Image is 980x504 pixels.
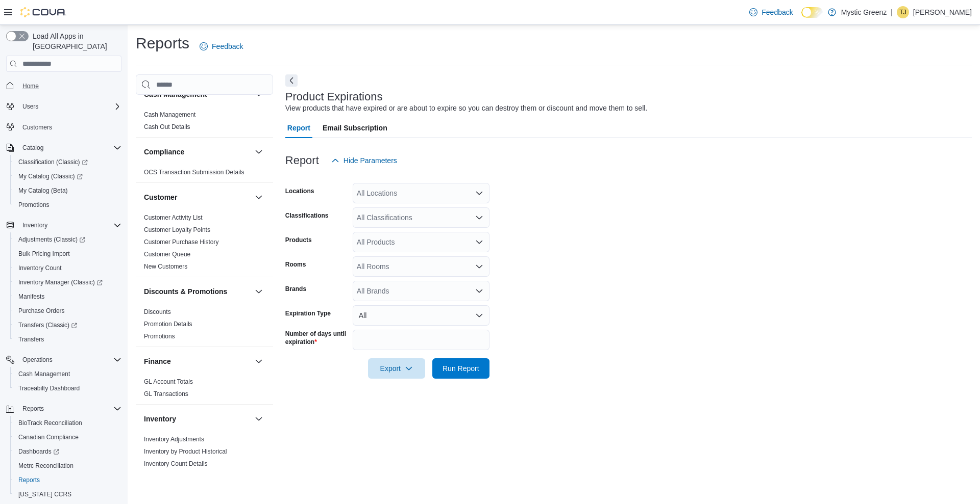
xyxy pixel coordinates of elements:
[22,356,53,364] span: Operations
[144,123,190,130] a: Cash Out Details
[10,155,126,169] a: Classification (Classic)
[14,305,121,317] span: Purchase Orders
[144,414,176,424] h3: Inventory
[897,6,909,18] div: Tiffany Jackson
[10,183,126,198] button: My Catalog (Beta)
[144,214,203,221] a: Customer Activity List
[18,354,57,366] button: Operations
[285,91,383,103] h3: Product Expirations
[18,250,70,258] span: Bulk Pricing Import
[14,276,121,288] span: Inventory Manager (Classic)
[14,333,48,346] a: Transfers
[144,332,175,340] span: Promotions
[14,319,121,331] span: Transfers (Classic)
[253,146,265,158] button: Compliance
[10,367,126,381] button: Cash Management
[144,238,219,246] a: Customer Purchase History
[144,356,251,366] button: Finance
[10,332,126,347] button: Transfers
[144,169,244,176] a: OCS Transaction Submission Details
[144,147,184,157] h3: Compliance
[14,156,121,168] span: Classification (Classic)
[18,278,103,286] span: Inventory Manager (Classic)
[285,154,319,167] h3: Report
[18,142,47,154] button: Catalog
[2,218,126,232] button: Inventory
[762,7,793,17] span: Feedback
[14,184,121,197] span: My Catalog (Beta)
[891,6,893,18] p: |
[144,192,177,202] h3: Customer
[14,382,84,394] a: Traceabilty Dashboard
[20,7,66,17] img: Cova
[14,417,121,429] span: BioTrack Reconciliation
[14,488,76,500] a: [US_STATE] CCRS
[10,444,126,459] a: Dashboards
[144,226,210,234] span: Customer Loyalty Points
[253,355,265,367] button: Finance
[144,435,204,443] span: Inventory Adjustments
[18,79,121,92] span: Home
[144,378,193,386] span: GL Account Totals
[14,431,83,443] a: Canadian Compliance
[801,18,802,18] span: Dark Mode
[18,219,121,231] span: Inventory
[287,118,310,138] span: Report
[10,275,126,289] a: Inventory Manager (Classic)
[144,390,188,398] span: GL Transactions
[18,172,83,180] span: My Catalog (Classic)
[10,473,126,487] button: Reports
[212,41,243,51] span: Feedback
[253,285,265,298] button: Discounts & Promotions
[18,403,48,415] button: Reports
[10,289,126,304] button: Manifests
[14,290,121,303] span: Manifests
[14,156,92,168] a: Classification (Classic)
[353,305,489,326] button: All
[18,235,85,244] span: Adjustments (Classic)
[18,403,121,415] span: Reports
[22,405,44,413] span: Reports
[14,368,74,380] a: Cash Management
[801,7,823,18] input: Dark Mode
[144,460,208,468] span: Inventory Count Details
[18,370,70,378] span: Cash Management
[144,308,171,316] span: Discounts
[368,358,425,379] button: Export
[18,433,79,441] span: Canadian Compliance
[144,414,251,424] button: Inventory
[14,233,89,246] a: Adjustments (Classic)
[18,201,50,209] span: Promotions
[443,363,479,374] span: Run Report
[899,6,906,18] span: TJ
[22,144,43,152] span: Catalog
[18,476,40,484] span: Reports
[14,474,121,486] span: Reports
[144,123,190,131] span: Cash Out Details
[18,321,77,329] span: Transfers (Classic)
[144,250,190,258] span: Customer Queue
[144,226,210,233] a: Customer Loyalty Points
[10,198,126,212] button: Promotions
[144,286,251,297] button: Discounts & Promotions
[22,102,38,111] span: Users
[144,308,171,315] a: Discounts
[2,99,126,114] button: Users
[2,402,126,416] button: Reports
[14,488,121,500] span: Washington CCRS
[374,358,419,379] span: Export
[14,290,48,303] a: Manifests
[253,413,265,425] button: Inventory
[136,109,273,137] div: Cash Management
[285,260,306,269] label: Rooms
[136,166,273,182] div: Compliance
[2,120,126,135] button: Customers
[14,276,107,288] a: Inventory Manager (Classic)
[14,333,121,346] span: Transfers
[14,170,87,182] a: My Catalog (Classic)
[10,381,126,395] button: Traceabilty Dashboard
[18,142,121,154] span: Catalog
[18,490,71,498] span: [US_STATE] CCRS
[14,262,66,274] a: Inventory Count
[144,472,229,480] span: Inventory On Hand by Package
